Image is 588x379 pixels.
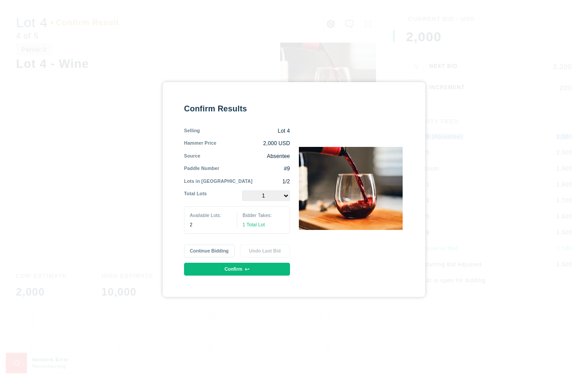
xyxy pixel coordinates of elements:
div: Total Lots [184,190,207,201]
div: Absentee [200,153,290,160]
button: Confirm [184,263,290,276]
div: #9 [220,165,290,173]
div: Bidder Takes: [243,212,284,219]
div: Available Lots: [190,212,231,219]
span: 1 Total Lot [243,222,265,227]
div: Paddle Number [184,165,220,173]
div: 2,000 USD [216,140,290,147]
div: Selling [184,127,200,135]
button: Continue Bidding [184,245,234,257]
div: 2 [190,221,231,228]
div: Confirm Results [184,103,290,114]
button: Undo Last Bid [240,245,290,257]
div: Hammer Price [184,140,216,147]
div: 1/2 [253,178,290,186]
div: Lots in [GEOGRAPHIC_DATA] [184,178,253,186]
div: Source [184,153,200,160]
div: Lot 4 [200,127,290,135]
